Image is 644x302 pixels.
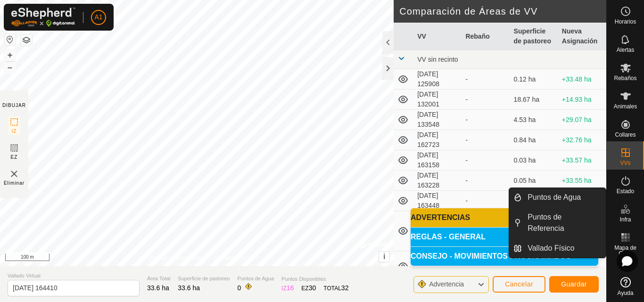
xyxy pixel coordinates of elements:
[399,6,606,17] h2: Comparación de Áreas de VV
[417,56,458,63] span: VV sin recinto
[413,23,462,50] th: VV
[558,23,606,50] th: Nueva Asignación
[413,90,462,110] td: [DATE] 132001
[413,150,462,171] td: [DATE] 163158
[4,49,16,61] button: +
[522,239,606,258] a: Vallado Físico
[609,245,642,256] span: Mapa de Calor
[2,102,26,109] div: DIBUJAR
[413,130,462,150] td: [DATE] 162723
[465,115,506,125] div: -
[411,247,598,266] p-accordion-header: CONSEJO - MOVIMIENTOS PROGRAMADOS
[413,191,462,211] td: [DATE] 163448
[522,208,606,238] a: Puntos de Referencia
[558,171,606,191] td: +33.55 ha
[493,276,545,293] button: Cancelar
[413,110,462,130] td: [DATE] 133548
[558,110,606,130] td: +29.07 ha
[413,171,462,191] td: [DATE] 163228
[509,208,606,238] li: Puntos de Referencia
[510,69,558,90] td: 0.12 ha
[465,176,506,186] div: -
[561,280,587,288] span: Guardar
[465,196,506,206] div: -
[614,75,636,81] span: Rebaños
[618,290,634,296] span: Ayuda
[510,171,558,191] td: 0.05 ha
[429,280,464,288] span: Advertencia
[411,214,470,221] span: ADVERTENCIAS
[558,90,606,110] td: +14.93 ha
[411,228,598,246] p-accordion-header: REGLAS - GENERAL
[237,284,241,292] span: 0
[528,243,574,254] span: Vallado Físico
[178,275,230,283] span: Superficie de pastoreo
[510,23,558,50] th: Superficie de pastoreo
[549,276,599,293] button: Guardar
[11,154,18,161] span: EZ
[617,188,634,194] span: Estado
[505,280,533,288] span: Cancelar
[614,104,637,109] span: Animales
[509,188,606,207] li: Puntos de Agua
[558,150,606,171] td: +33.57 ha
[510,110,558,130] td: 4.53 ha
[4,62,16,73] button: –
[558,69,606,90] td: +33.48 ha
[465,135,506,145] div: -
[522,188,606,207] a: Puntos de Agua
[8,272,140,280] span: Vallado Virtual
[309,284,316,292] span: 30
[509,239,606,258] li: Vallado Físico
[12,128,17,135] span: IZ
[21,34,32,46] button: Capas del Mapa
[510,150,558,171] td: 0.03 ha
[413,69,462,90] td: [DATE] 125908
[8,168,20,180] img: VV
[11,8,75,27] img: Logo Gallagher
[619,217,631,222] span: Infra
[607,273,644,300] a: Ayuda
[510,130,558,150] td: 0.84 ha
[617,47,634,53] span: Alertas
[383,253,385,261] span: i
[528,192,581,203] span: Puntos de Agua
[323,283,348,293] div: TOTAL
[465,74,506,84] div: -
[147,275,170,283] span: Área Total
[237,275,274,283] span: Puntos de Agua
[301,283,316,293] div: EZ
[465,95,506,105] div: -
[411,208,598,227] p-accordion-header: ADVERTENCIAS
[214,254,246,262] a: Contáctenos
[94,12,102,22] span: A1
[615,132,636,138] span: Collares
[287,284,294,292] span: 16
[178,284,200,292] span: 33.6 ha
[462,23,510,50] th: Rebaño
[147,284,169,292] span: 33.6 ha
[510,90,558,110] td: 18.67 ha
[411,253,571,260] span: CONSEJO - MOVIMIENTOS PROGRAMADOS
[148,254,202,262] a: Política de Privacidad
[615,19,636,24] span: Horarios
[620,160,630,166] span: VVs
[465,155,506,165] div: -
[528,212,600,234] span: Puntos de Referencia
[411,233,486,241] span: REGLAS - GENERAL
[379,252,389,262] button: i
[4,34,16,45] button: Restablecer Mapa
[4,180,25,187] span: Eliminar
[341,284,349,292] span: 32
[558,130,606,150] td: +32.76 ha
[281,283,294,293] div: IZ
[281,275,348,283] span: Puntos Disponibles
